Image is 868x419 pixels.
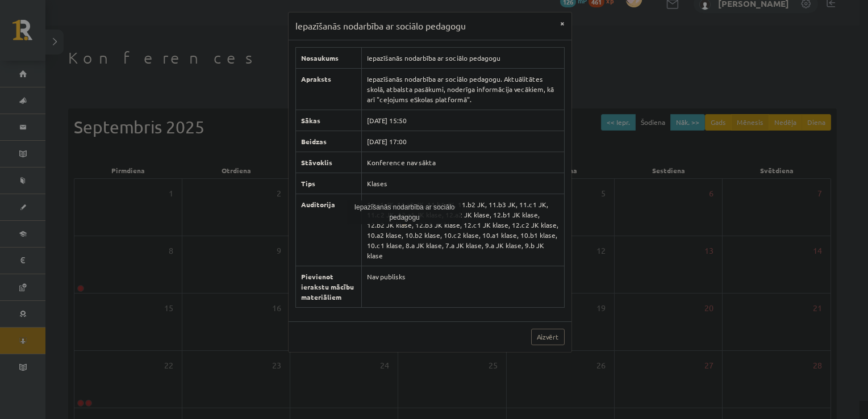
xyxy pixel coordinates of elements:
td: Konference nav sākta [361,152,564,173]
td: Klases [361,173,564,194]
th: Pievienot ierakstu mācību materiāliem [295,266,361,307]
td: [DATE] 17:00 [361,131,564,152]
a: Aizvērt [531,329,565,345]
td: [DATE] 15:50 [361,110,564,131]
th: Stāvoklis [295,152,361,173]
th: Beidzas [295,131,361,152]
th: Sākas [295,110,361,131]
th: Tips [295,173,361,194]
th: Apraksts [295,68,361,110]
th: Nosaukums [295,47,361,68]
h3: Iepazīšanās nodarbība ar sociālo pedagogu [295,19,466,33]
td: Iepazīšanās nodarbība ar sociālo pedagogu [361,47,564,68]
div: Iepazīšanās nodarbība ar sociālo pedagogu [348,200,461,224]
button: × [553,12,571,34]
td: 11.a1 JK, 11.a2 JK, 11.b1 JK, 11.b2 JK, 11.b3 JK, 11.c1 JK, 11.c2 JK, 12.a1 JK klase, 12.a2 JK kl... [361,194,564,266]
td: Nav publisks [361,266,564,307]
td: Iepazīšanās nodarbība ar sociālo pedagogu. Aktuālitātes skolā, atbalsta pasākumi, noderīga inform... [361,68,564,110]
th: Auditorija [295,194,361,266]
